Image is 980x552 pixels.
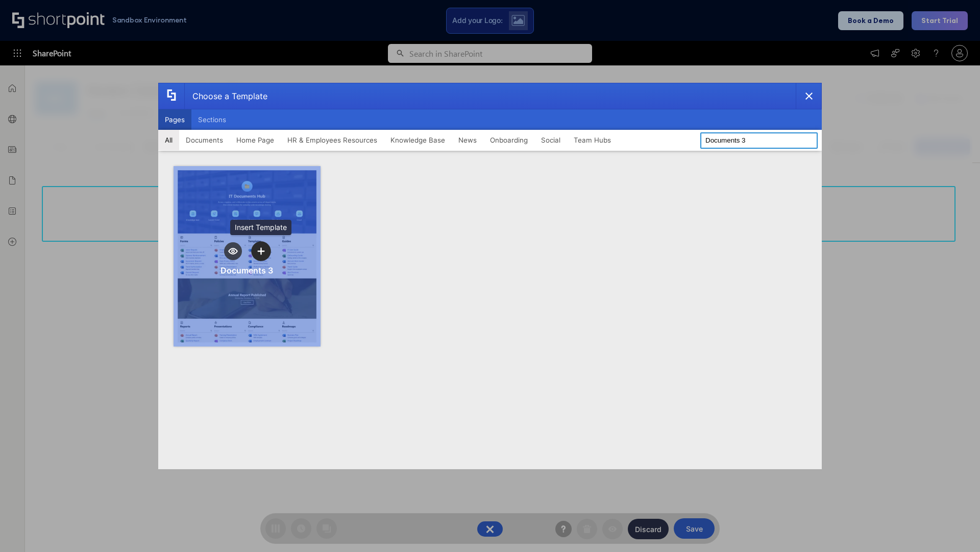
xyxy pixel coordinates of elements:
button: Team Hubs [567,130,618,150]
button: HR & Employees Resources [281,130,384,150]
button: Home Page [230,130,281,150]
div: Choose a Template [184,83,267,109]
button: News [452,130,483,150]
div: template selector [158,83,822,469]
button: Sections [191,109,233,130]
input: Search [700,132,818,149]
div: Documents 3 [220,265,273,275]
iframe: Chat Widget [929,503,980,552]
button: Pages [158,109,191,130]
button: All [158,130,179,150]
button: Onboarding [483,130,534,150]
button: Social [534,130,567,150]
button: Documents [179,130,230,150]
button: Knowledge Base [384,130,452,150]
